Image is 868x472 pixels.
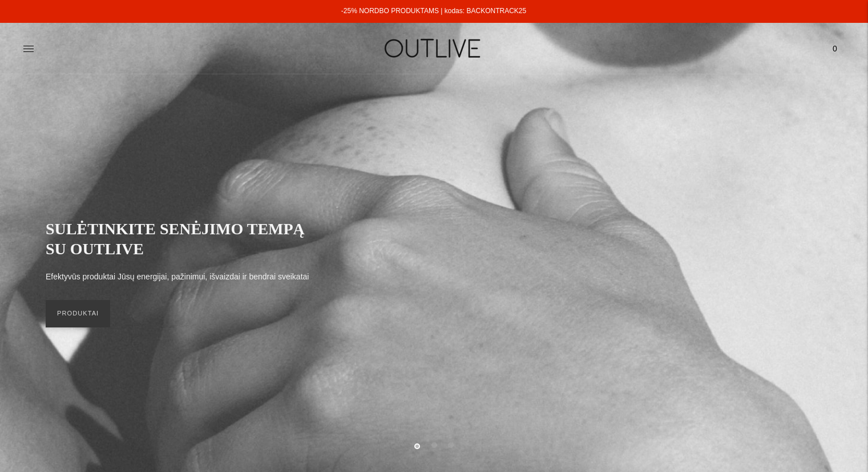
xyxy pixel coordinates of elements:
[341,7,526,15] a: -25% NORDBO PRODUKTAMS | kodas: BACKONTRACK25
[414,443,420,449] button: Move carousel to slide 1
[448,442,454,448] button: Move carousel to slide 3
[46,270,309,284] p: Efektyvūs produktai Jūsų energijai, pažinimui, išvaizdai ir bendrai sveikatai
[46,219,320,259] h2: SULĖTINKITE SENĖJIMO TEMPĄ SU OUTLIVE
[827,41,843,57] span: 0
[46,300,110,327] a: PRODUKTAI
[825,36,845,61] a: 0
[362,29,505,68] img: OUTLIVE
[431,442,437,448] button: Move carousel to slide 2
